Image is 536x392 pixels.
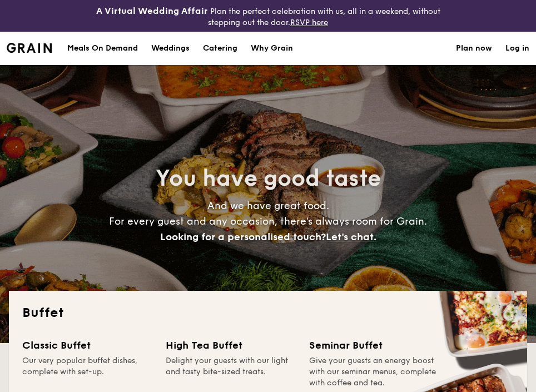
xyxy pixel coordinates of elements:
a: Log in [505,32,529,65]
span: Let's chat. [326,231,376,243]
a: Catering [196,32,244,65]
a: Weddings [145,32,196,65]
a: Why Grain [244,32,300,65]
img: Grain [7,43,52,53]
h1: Catering [203,32,237,65]
div: Seminar Buffet [309,338,439,353]
a: Meals On Demand [61,32,145,65]
div: Meals On Demand [67,32,138,65]
div: Give your guests an energy boost with our seminar menus, complete with coffee and tea. [309,355,439,389]
div: High Tea Buffet [166,338,296,353]
div: Plan the perfect celebration with us, all in a weekend, without stepping out the door. [90,4,447,27]
h4: A Virtual Wedding Affair [96,4,208,18]
h2: Buffet [22,304,514,322]
div: Weddings [151,32,190,65]
div: Why Grain [251,32,293,65]
a: RSVP here [290,18,328,27]
a: Logotype [7,43,52,53]
div: Classic Buffet [22,338,152,353]
div: Delight your guests with our light and tasty bite-sized treats. [166,355,296,389]
div: Our very popular buffet dishes, complete with set-up. [22,355,152,389]
a: Plan now [456,32,492,65]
